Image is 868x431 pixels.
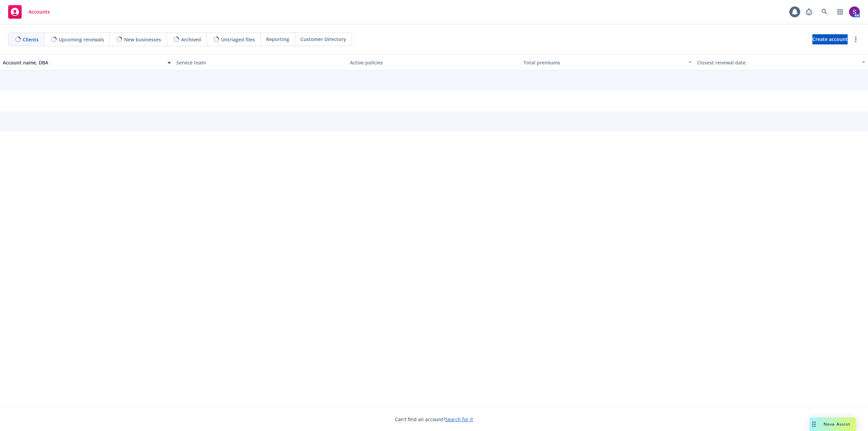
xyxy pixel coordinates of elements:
[824,421,850,427] span: Nova Assist
[852,35,860,43] a: more
[28,9,50,15] span: Accounts
[23,36,39,43] span: Clients
[810,417,856,431] button: Nova Assist
[812,34,848,44] a: Create account
[810,417,818,431] div: Drag to move
[350,59,518,66] div: Active policies
[221,36,255,43] span: Untriaged files
[59,36,104,43] span: Upcoming renewals
[395,416,473,423] span: Can't find an account?
[174,54,347,71] button: Service team
[849,6,860,17] img: photo
[300,36,346,43] span: Customer Directory
[812,33,848,46] span: Create account
[694,54,868,71] button: Closest renewal date
[266,36,289,43] span: Reporting
[124,36,161,43] span: New businesses
[818,5,831,19] a: Search
[697,59,858,66] div: Closest renewal date
[521,54,694,71] button: Total premiums
[181,36,201,43] span: Archived
[802,5,816,19] a: Report a Bug
[176,59,344,66] div: Service team
[445,416,473,423] a: Search for it
[347,54,521,71] button: Active policies
[833,5,847,19] a: Switch app
[3,59,163,66] div: Account name, DBA
[524,59,684,66] div: Total premiums
[5,2,53,21] a: Accounts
